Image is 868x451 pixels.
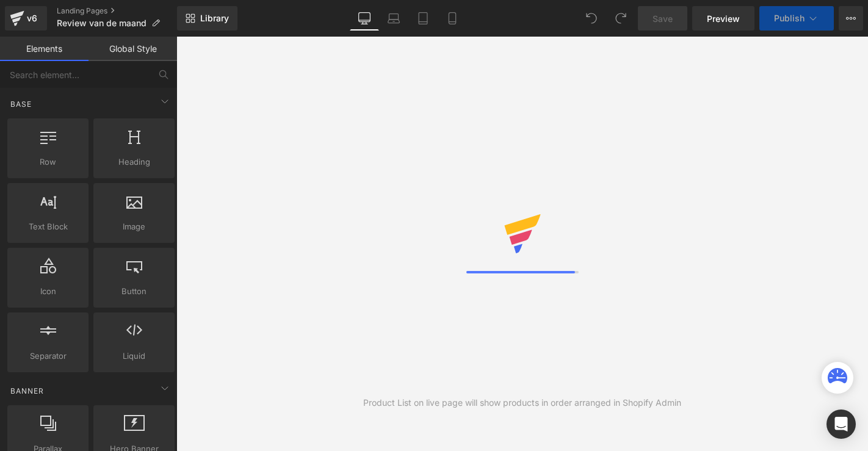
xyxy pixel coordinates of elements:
[11,156,85,168] span: Row
[89,37,177,61] a: Global Style
[379,6,408,31] a: Laptop
[839,6,863,31] button: More
[653,12,673,25] span: Save
[97,156,171,168] span: Heading
[177,6,237,31] a: New Library
[408,6,438,31] a: Tablet
[759,6,834,31] button: Publish
[57,18,146,28] span: Review van de maand
[707,12,740,25] span: Preview
[826,410,856,439] div: Open Intercom Messenger
[11,350,85,363] span: Separator
[438,6,467,31] a: Mobile
[200,13,229,24] span: Library
[11,285,85,298] span: Icon
[57,6,177,16] a: Landing Pages
[350,6,379,31] a: Desktop
[9,98,33,110] span: Base
[97,220,171,233] span: Image
[97,350,171,363] span: Liquid
[609,6,633,31] button: Redo
[579,6,604,31] button: Undo
[9,385,45,397] span: Banner
[5,6,47,31] a: v6
[11,220,85,233] span: Text Block
[24,10,40,26] div: v6
[692,6,754,31] a: Preview
[774,13,805,23] span: Publish
[363,396,681,410] div: Product List on live page will show products in order arranged in Shopify Admin
[97,285,171,298] span: Button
